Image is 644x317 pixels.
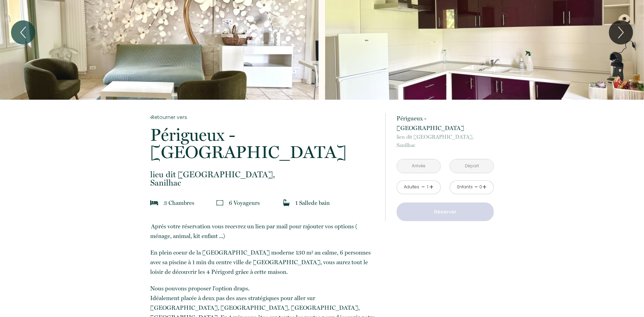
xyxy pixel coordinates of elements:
[11,20,35,44] button: Previous
[404,184,419,190] div: Adultes
[450,159,493,173] input: Départ
[150,170,376,187] p: Sanilhac
[421,182,425,192] a: -
[150,170,376,179] span: lieu dit [GEOGRAPHIC_DATA],
[397,159,440,173] input: Arrivée
[192,199,194,206] span: s
[216,199,223,206] img: guests
[257,199,260,206] span: s
[295,198,330,208] p: 1 Salle de bain
[229,198,260,208] p: 6 Voyageur
[397,202,494,221] button: Réserver
[150,221,376,241] p: Aprés votre réservation vous recevrez un lien par mail pour rajouter vos options ( ménage, animal...
[397,133,494,149] p: Sanilhac
[399,208,491,216] p: Réserver
[150,126,376,161] p: Périgueux - [GEOGRAPHIC_DATA]
[474,182,478,192] a: -
[457,184,473,190] div: Enfants
[426,184,429,190] div: 1
[397,133,494,141] span: lieu dit [GEOGRAPHIC_DATA],
[609,20,633,44] button: Next
[150,248,376,277] p: En plein coeur de la [GEOGRAPHIC_DATA] moderne 130 m² au calme, 6 personnes avec sa piscine à 1 m...
[429,182,433,192] a: +
[479,184,482,190] div: 0
[397,113,494,133] p: Périgueux - [GEOGRAPHIC_DATA]
[164,198,194,208] p: 3 Chambre
[482,182,487,192] a: +
[150,113,376,121] a: Retourner vers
